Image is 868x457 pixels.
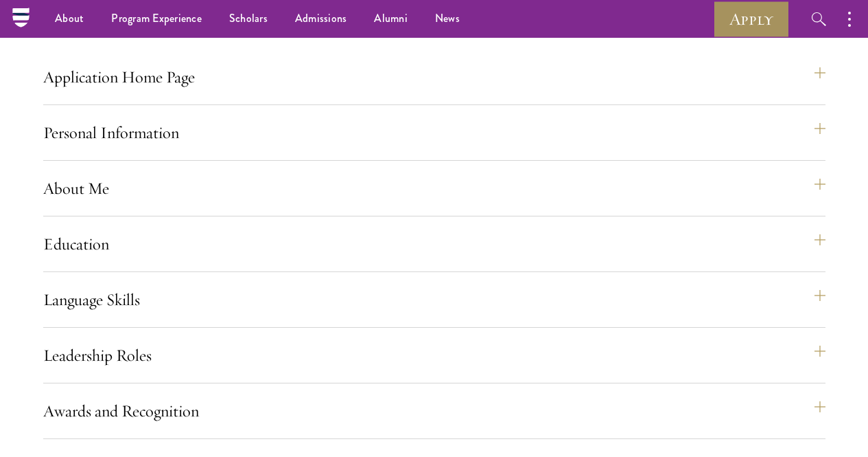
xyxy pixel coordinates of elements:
button: Leadership Roles [43,339,825,372]
button: About Me [43,172,825,205]
button: Awards and Recognition [43,394,825,427]
button: Language Skills [43,283,825,316]
button: Personal Information [43,116,825,149]
button: Application Home Page [43,60,825,93]
button: Education [43,227,825,260]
